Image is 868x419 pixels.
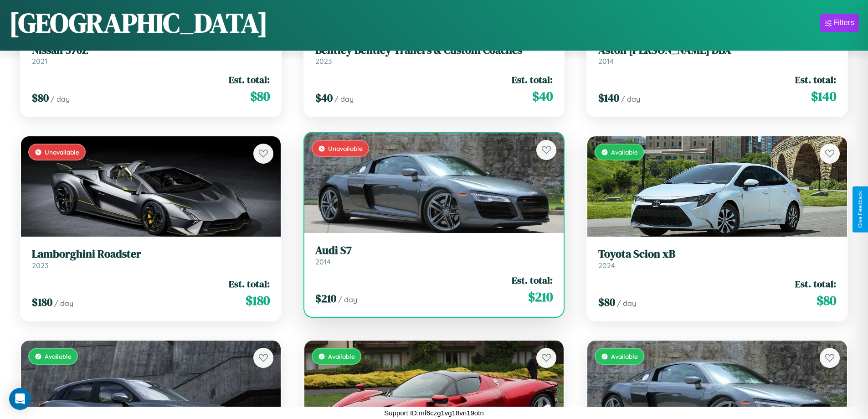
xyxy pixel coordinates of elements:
[9,388,31,410] div: Open Intercom Messenger
[32,261,48,270] span: 2023
[621,94,640,103] span: / day
[384,407,483,419] p: Support ID: mf6czg1vg18vn19otn
[338,295,357,304] span: / day
[528,288,553,306] span: $ 210
[315,44,553,66] a: Bentley Bentley Trailers & Custom Coaches2023
[598,261,615,270] span: 2024
[598,248,836,261] h3: Toyota Scion xB
[328,145,363,152] span: Unavailable
[833,18,854,27] div: Filters
[817,291,836,310] span: $ 80
[512,73,553,86] span: Est. total:
[315,291,336,306] span: $ 210
[820,14,859,32] button: Filters
[32,44,270,66] a: Nissan 370Z2021
[811,87,836,105] span: $ 140
[315,244,553,257] h3: Audi S7
[598,295,615,310] span: $ 80
[250,87,270,105] span: $ 80
[598,57,614,66] span: 2014
[315,257,331,266] span: 2014
[611,148,638,156] span: Available
[611,352,638,360] span: Available
[51,94,70,103] span: / day
[617,299,636,308] span: / day
[328,352,355,360] span: Available
[315,44,553,57] h3: Bentley Bentley Trailers & Custom Coaches
[32,248,270,261] h3: Lamborghini Roadster
[598,248,836,270] a: Toyota Scion xB2024
[9,4,268,41] h1: [GEOGRAPHIC_DATA]
[857,191,863,228] div: Give Feedback
[512,274,553,287] span: Est. total:
[229,73,270,86] span: Est. total:
[32,248,270,270] a: Lamborghini Roadster2023
[45,352,72,360] span: Available
[32,295,52,310] span: $ 180
[45,148,79,156] span: Unavailable
[246,291,270,310] span: $ 180
[32,57,47,66] span: 2021
[598,90,619,105] span: $ 140
[532,87,553,105] span: $ 40
[598,44,836,57] h3: Aston [PERSON_NAME] DBX
[315,90,333,105] span: $ 40
[32,90,49,105] span: $ 80
[334,94,354,103] span: / day
[795,73,836,86] span: Est. total:
[54,299,73,308] span: / day
[315,57,332,66] span: 2023
[315,244,553,266] a: Audi S72014
[795,277,836,290] span: Est. total:
[229,277,270,290] span: Est. total:
[598,44,836,66] a: Aston [PERSON_NAME] DBX2014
